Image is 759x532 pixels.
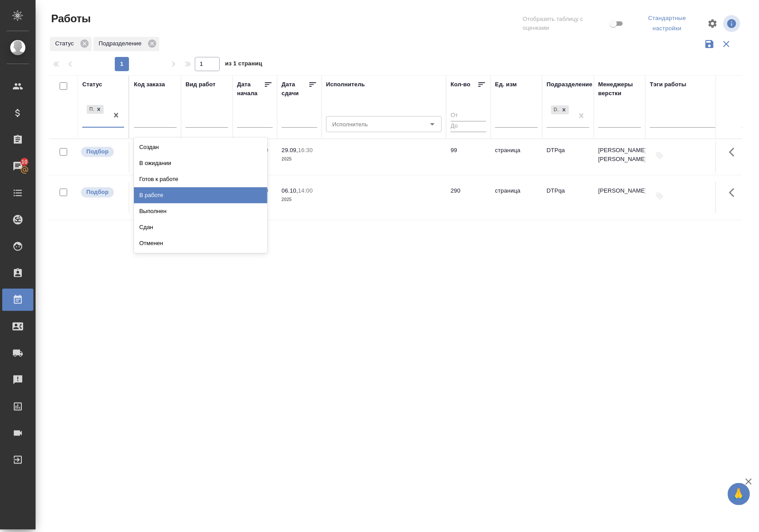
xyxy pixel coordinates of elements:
[326,80,365,89] div: Исполнитель
[551,105,559,115] div: DTPqa
[542,141,594,173] td: DTPqa
[282,147,298,153] p: 29.09,
[50,37,92,51] div: Статус
[724,141,745,163] button: Здесь прячутся важные кнопки
[451,110,486,121] input: От
[282,155,317,164] p: 2025
[86,147,109,156] p: Подбор
[134,203,267,219] div: Выполнен
[598,186,641,195] p: [PERSON_NAME]
[491,141,542,173] td: страница
[134,235,267,251] div: Отменен
[523,15,608,32] span: Отобразить таблицу с оценками
[134,80,165,89] div: Код заказа
[723,15,742,32] span: Посмотреть информацию
[282,195,317,204] p: 2025
[650,186,670,206] button: Добавить тэги
[87,105,94,114] div: Подбор
[134,139,267,155] div: Создан
[547,80,593,89] div: Подразделение
[728,483,750,505] button: 🙏
[134,219,267,235] div: Сдан
[82,80,102,89] div: Статус
[298,187,313,194] p: 14:00
[134,187,267,203] div: В работе
[16,157,33,166] span: 10
[446,141,491,173] td: 99
[495,80,517,89] div: Ед. изм
[633,12,702,36] div: split button
[99,39,145,48] p: Подразделение
[86,188,109,197] p: Подбор
[186,80,216,89] div: Вид работ
[718,36,735,52] button: Сбросить фильтры
[282,187,298,194] p: 06.10,
[702,13,723,34] span: Настроить таблицу
[446,182,491,213] td: 290
[731,485,747,504] span: 🙏
[650,146,670,165] button: Добавить тэги
[134,155,267,171] div: В ожидании
[49,12,91,26] span: Работы
[650,80,686,89] div: Тэги работы
[93,37,159,51] div: Подразделение
[491,182,542,213] td: страница
[282,80,308,98] div: Дата сдачи
[550,105,570,116] div: DTPqa
[2,155,33,177] a: 10
[451,80,471,89] div: Кол-во
[225,58,262,71] span: из 1 страниц
[55,39,77,48] p: Статус
[80,186,124,198] div: Можно подбирать исполнителей
[724,182,745,203] button: Здесь прячутся важные кнопки
[598,146,641,164] p: [PERSON_NAME], [PERSON_NAME]
[134,171,267,187] div: Готов к работе
[542,182,594,213] td: DTPqa
[701,36,718,52] button: Сохранить фильтры
[598,80,641,98] div: Менеджеры верстки
[426,118,439,130] button: Open
[298,147,313,153] p: 16:30
[237,80,264,98] div: Дата начала
[451,121,486,132] input: До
